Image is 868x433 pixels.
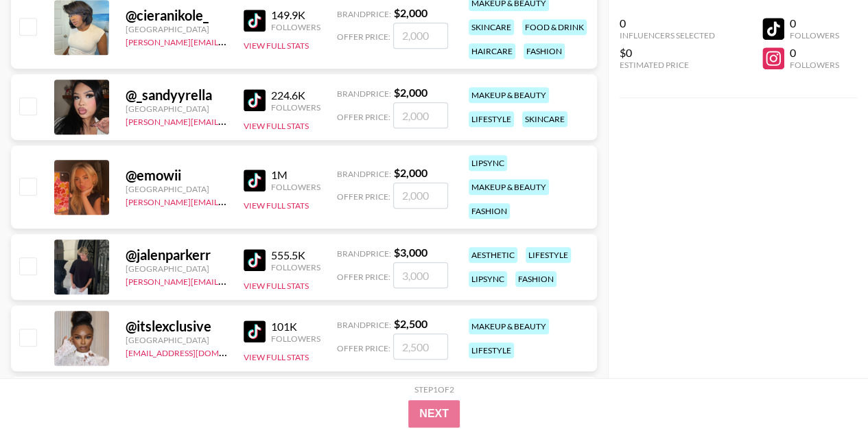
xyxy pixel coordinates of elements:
[271,320,320,333] div: 101K
[244,121,309,131] button: View Full Stats
[620,46,715,60] div: $0
[126,246,227,264] div: @ jalenparkerr
[271,182,320,192] div: Followers
[337,89,391,99] span: Brand Price:
[244,352,309,362] button: View Full Stats
[337,248,391,259] span: Brand Price:
[522,19,587,35] div: food & drink
[271,8,320,22] div: 149.9K
[393,183,448,209] input: 2,000
[393,262,448,288] input: 3,000
[469,155,507,171] div: lipsync
[126,274,329,287] a: [PERSON_NAME][EMAIL_ADDRESS][DOMAIN_NAME]
[790,60,839,70] div: Followers
[394,246,427,259] strong: $ 3,000
[790,30,839,40] div: Followers
[469,111,514,127] div: lifestyle
[126,104,227,114] div: [GEOGRAPHIC_DATA]
[337,9,391,19] span: Brand Price:
[394,317,427,330] strong: $ 2,500
[469,43,515,59] div: haircare
[244,40,309,51] button: View Full Stats
[393,102,448,128] input: 2,000
[244,249,266,271] img: TikTok
[126,194,394,207] a: [PERSON_NAME][EMAIL_ADDRESS][PERSON_NAME][DOMAIN_NAME]
[271,333,320,344] div: Followers
[337,112,390,122] span: Offer Price:
[799,364,852,417] iframe: Drift Widget Chat Controller
[126,24,227,34] div: [GEOGRAPHIC_DATA]
[126,34,394,47] a: [PERSON_NAME][EMAIL_ADDRESS][PERSON_NAME][DOMAIN_NAME]
[337,32,390,42] span: Offer Price:
[469,203,510,219] div: fashion
[469,179,549,195] div: makeup & beauty
[244,200,309,211] button: View Full Stats
[126,318,227,335] div: @ itslexclusive
[408,400,460,428] button: Next
[244,89,266,111] img: TikTok
[244,281,309,291] button: View Full Stats
[469,318,549,334] div: makeup & beauty
[469,271,507,287] div: lipsync
[469,342,514,358] div: lifestyle
[271,22,320,32] div: Followers
[337,272,390,282] span: Offer Price:
[469,247,517,263] div: aesthetic
[244,169,266,191] img: TikTok
[790,46,839,60] div: 0
[244,320,266,342] img: TikTok
[469,19,514,35] div: skincare
[337,169,391,179] span: Brand Price:
[522,111,567,127] div: skincare
[271,89,320,102] div: 224.6K
[271,262,320,272] div: Followers
[126,114,329,127] a: [PERSON_NAME][EMAIL_ADDRESS][DOMAIN_NAME]
[394,166,427,179] strong: $ 2,000
[620,16,715,30] div: 0
[126,167,227,184] div: @ emowii
[126,184,227,194] div: [GEOGRAPHIC_DATA]
[337,320,391,330] span: Brand Price:
[337,191,390,202] span: Offer Price:
[394,6,427,19] strong: $ 2,000
[620,60,715,70] div: Estimated Price
[469,87,549,103] div: makeup & beauty
[337,343,390,353] span: Offer Price:
[271,248,320,262] div: 555.5K
[126,264,227,274] div: [GEOGRAPHIC_DATA]
[524,43,565,59] div: fashion
[126,345,263,358] a: [EMAIL_ADDRESS][DOMAIN_NAME]
[126,86,227,104] div: @ _sandyyrella
[526,247,571,263] div: lifestyle
[126,7,227,24] div: @ cieranikole_
[790,16,839,30] div: 0
[244,10,266,32] img: TikTok
[620,30,715,40] div: Influencers Selected
[271,102,320,113] div: Followers
[393,23,448,49] input: 2,000
[271,168,320,182] div: 1M
[126,335,227,345] div: [GEOGRAPHIC_DATA]
[393,333,448,360] input: 2,500
[515,271,556,287] div: fashion
[394,86,427,99] strong: $ 2,000
[414,384,454,395] div: Step 1 of 2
